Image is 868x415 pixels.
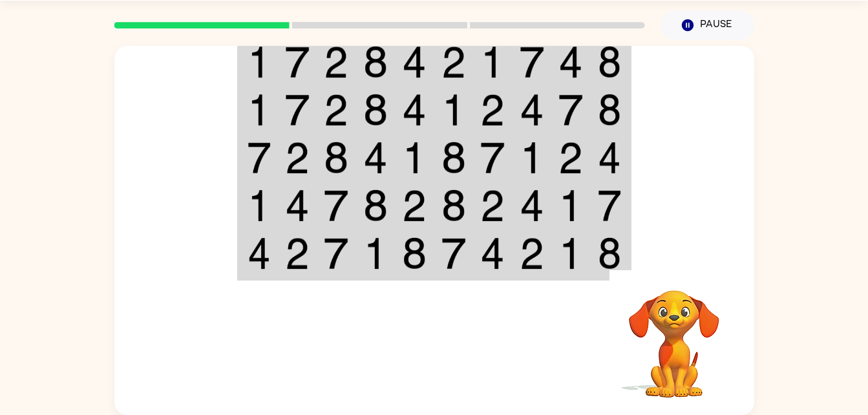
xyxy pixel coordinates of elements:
img: 2 [402,189,427,222]
img: 7 [558,94,583,126]
img: 8 [363,189,388,222]
img: 4 [520,189,544,222]
img: 8 [598,46,621,78]
img: 2 [285,142,310,174]
img: 2 [324,94,348,126]
img: 4 [363,142,388,174]
img: 1 [441,94,466,126]
img: 8 [441,189,466,222]
img: 1 [480,46,505,78]
img: 2 [520,237,544,270]
img: 2 [558,142,583,174]
img: 7 [598,189,621,222]
img: 7 [441,237,466,270]
img: 2 [480,189,505,222]
img: 8 [441,142,466,174]
img: 1 [402,142,427,174]
img: 7 [480,142,505,174]
img: 4 [520,94,544,126]
img: 7 [520,46,544,78]
img: 4 [402,46,427,78]
img: 2 [285,237,310,270]
img: 8 [598,94,621,126]
img: 4 [285,189,310,222]
img: 4 [598,142,621,174]
img: 4 [558,46,583,78]
img: 8 [598,237,621,270]
img: 7 [285,46,310,78]
img: 7 [285,94,310,126]
img: 1 [248,94,271,126]
img: 2 [441,46,466,78]
img: 4 [402,94,427,126]
img: 1 [558,189,583,222]
img: 7 [324,189,348,222]
img: 1 [520,142,544,174]
img: 7 [248,142,271,174]
img: 1 [248,46,271,78]
img: 1 [558,237,583,270]
img: 2 [480,94,505,126]
img: 8 [363,46,388,78]
img: 7 [324,237,348,270]
button: Pause [661,10,754,40]
img: 4 [248,237,271,270]
img: 8 [363,94,388,126]
img: 2 [324,46,348,78]
video: Your browser must support playing .mp4 files to use Literably. Please try using another browser. [609,270,739,399]
img: 8 [324,142,348,174]
img: 8 [402,237,427,270]
img: 1 [248,189,271,222]
img: 1 [363,237,388,270]
img: 4 [480,237,505,270]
